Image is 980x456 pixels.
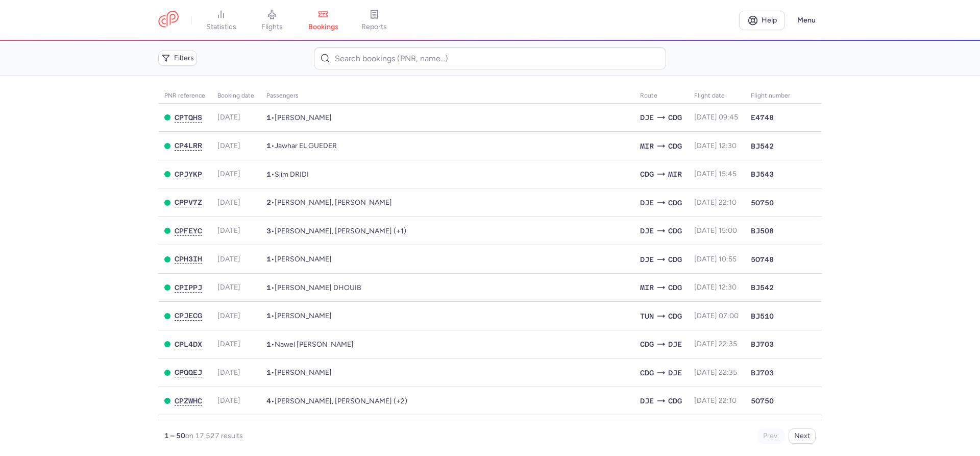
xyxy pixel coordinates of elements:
[275,340,354,349] span: Nawel ZINE ELABIDINE
[751,396,774,406] span: 5O750
[175,141,202,150] span: CP4LRR
[175,113,202,122] span: CPTQHS
[275,283,361,292] span: Bader DHOUIB
[694,198,737,207] span: [DATE] 22:10
[751,339,774,349] span: BJ703
[668,254,682,265] span: CDG
[217,311,240,320] span: [DATE]
[266,141,271,150] span: 1
[174,54,194,62] span: Filters
[217,170,240,178] span: [DATE]
[640,282,654,293] span: MIR
[266,170,309,179] span: •
[175,283,202,292] button: CPIPPJ
[668,395,682,406] span: CDG
[175,255,202,263] span: CPH3IH
[751,368,774,378] span: BJ703
[275,113,332,122] span: Rayane KESSIR
[175,170,202,179] button: CPJYKP
[175,340,202,349] button: CPL4DX
[275,198,392,207] span: Nabil BOUCHADAK, Feyrielle BOUCHADAK
[217,396,240,405] span: [DATE]
[266,397,271,405] span: 4
[640,339,654,350] span: CDG
[640,367,654,378] span: CDG
[275,227,406,235] span: Gilles ZIMMERMANN, Magali ZIMMERMANN, Bianca ZIMMERMANN
[266,368,271,376] span: 1
[164,431,185,440] strong: 1 – 50
[217,255,240,263] span: [DATE]
[217,283,240,292] span: [DATE]
[762,16,777,24] span: Help
[751,198,774,208] span: 5O750
[158,51,197,66] button: Filters
[668,282,682,293] span: CDG
[261,22,283,32] span: flights
[175,255,202,263] button: CPH3IH
[791,11,822,30] button: Menu
[694,141,737,150] span: [DATE] 12:30
[266,113,271,122] span: 1
[158,88,211,104] th: PNR reference
[211,88,260,104] th: Booking date
[217,340,240,348] span: [DATE]
[206,22,236,32] span: statistics
[275,141,337,150] span: Jawhar EL GUEDER
[247,9,298,32] a: flights
[694,113,738,122] span: [DATE] 09:45
[751,226,774,236] span: BJ508
[640,169,654,180] span: CDG
[175,311,202,320] span: CPJECG
[158,11,179,30] a: CitizenPlane red outlined logo
[694,170,737,178] span: [DATE] 15:45
[217,141,240,150] span: [DATE]
[361,22,387,32] span: reports
[694,283,737,292] span: [DATE] 12:30
[175,227,202,235] button: CPFEYC
[217,113,240,122] span: [DATE]
[266,227,271,235] span: 3
[757,428,785,444] button: Prev.
[217,368,240,377] span: [DATE]
[266,368,332,377] span: •
[275,368,332,377] span: Leila KSIKSI
[298,9,349,32] a: bookings
[640,225,654,236] span: DJE
[260,88,634,104] th: Passengers
[694,340,737,348] span: [DATE] 22:35
[195,9,247,32] a: statistics
[668,140,682,152] span: CDG
[275,311,332,320] span: Youssef ZAHMOUL
[217,198,240,207] span: [DATE]
[175,283,202,292] span: CPIPPJ
[640,254,654,265] span: DJE
[668,367,682,378] span: DJE
[175,368,202,376] span: CPQQEJ
[640,112,654,123] span: DJE
[275,397,407,405] span: Aicha GAMRI, Mohamed GAMRI, Fatma GAMRI, Rokaya GAMRI
[175,368,202,377] button: CPQQEJ
[266,340,354,349] span: •
[175,198,202,207] button: CPPV7Z
[266,311,332,320] span: •
[751,254,774,265] span: 5O748
[266,113,332,122] span: •
[668,339,682,350] span: DJE
[668,197,682,208] span: CDG
[175,113,202,122] button: CPTQHS
[266,311,271,320] span: 1
[314,47,666,69] input: Search bookings (PNR, name...)
[266,340,271,348] span: 1
[175,198,202,206] span: CPPV7Z
[175,311,202,320] button: CPJECG
[739,11,785,30] a: Help
[266,397,407,405] span: •
[751,141,774,151] span: BJ542
[668,112,682,123] span: CDG
[694,396,737,405] span: [DATE] 22:10
[266,198,392,207] span: •
[634,88,688,104] th: Route
[266,198,271,206] span: 2
[694,226,737,235] span: [DATE] 15:00
[175,397,202,405] button: CPZWHC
